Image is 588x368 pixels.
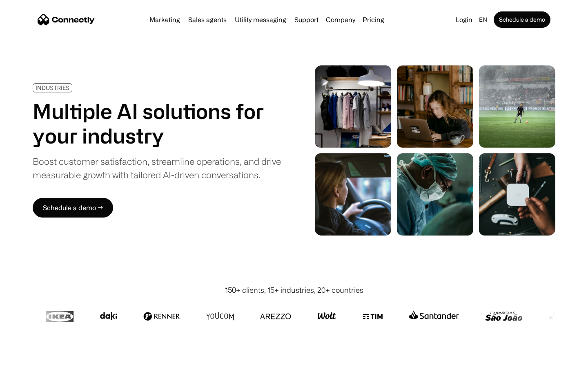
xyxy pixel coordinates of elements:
a: Schedule a demo → [33,198,113,218]
div: INDUSTRIES [36,85,69,91]
a: Schedule a demo [494,11,550,28]
a: Pricing [359,16,388,23]
a: Marketing [146,16,183,23]
div: 150+ clients, 15+ industries, 20+ countries [225,285,363,296]
a: Utility messaging [232,16,290,23]
aside: Language selected: English [8,353,49,365]
div: Boost customer satisfaction, streamline operations, and drive measurable growth with tailored AI-... [33,155,281,182]
div: Company [326,14,355,25]
a: Support [291,16,322,23]
ul: Language list [16,354,49,365]
div: en [479,14,487,25]
a: Sales agents [185,16,230,23]
h1: Multiple AI solutions for your industry [33,99,281,148]
a: Login [452,14,476,25]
